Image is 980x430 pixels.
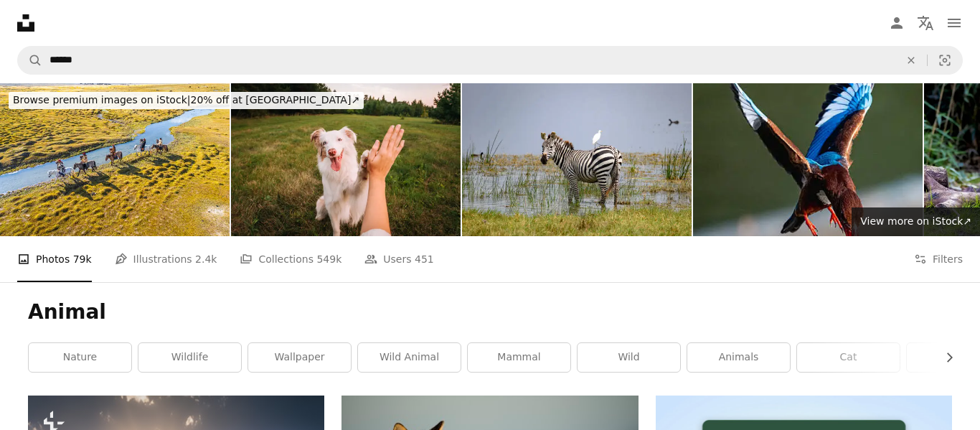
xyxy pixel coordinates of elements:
a: wallpaper [248,343,351,372]
form: Find visuals sitewide [17,46,963,75]
a: wild animal [358,343,461,372]
h1: Animal [28,299,952,325]
a: cat [797,343,900,372]
a: Log in / Sign up [882,9,911,37]
span: 549k [316,251,341,267]
img: Portrait of symbiotic zebra and egret, East Africa [462,83,692,236]
button: Filters [914,236,963,282]
span: 2.4k [195,251,217,267]
button: Visual search [928,47,962,74]
button: Language [911,9,940,37]
a: nature [29,343,131,372]
button: Search Unsplash [18,47,42,74]
button: Menu [940,9,969,37]
button: scroll list to the right [936,343,952,372]
a: wildlife [138,343,241,372]
a: mammal [468,343,570,372]
span: Browse premium images on iStock | [13,94,190,106]
span: 451 [415,251,434,267]
span: View more on iStock ↗ [860,215,971,227]
a: Next [930,146,980,284]
a: View more on iStock↗ [852,207,980,236]
button: Clear [895,47,927,74]
a: wild [578,343,680,372]
img: White-throated kingfisher [693,83,923,236]
a: Home — Unsplash [17,14,34,32]
a: animals [687,343,790,372]
a: Users 451 [364,236,433,282]
a: Collections 549k [240,236,341,282]
img: Dog gives paw to a woman making high five gesture [231,83,461,236]
span: 20% off at [GEOGRAPHIC_DATA] ↗ [13,94,359,106]
a: Illustrations 2.4k [115,236,217,282]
